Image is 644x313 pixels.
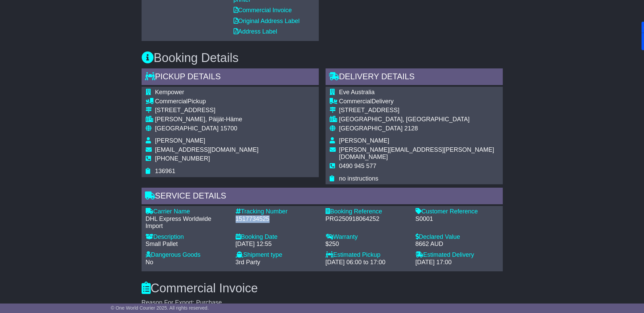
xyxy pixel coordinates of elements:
div: Declared Value [416,233,499,241]
div: Tracking Number [236,208,319,215]
div: Booking Reference [326,208,409,215]
span: 0490 945 577 [339,163,376,169]
div: Reason For Export: Purchase [142,299,503,307]
span: 2128 [404,125,418,132]
span: [PERSON_NAME] [155,137,205,144]
div: Delivery [339,98,499,105]
div: [DATE] 17:00 [416,259,499,266]
h3: Booking Details [142,51,503,65]
a: Commercial Invoice [234,7,292,14]
div: [PERSON_NAME], Päijät-Häme [155,116,259,123]
div: PRG250918064252 [326,215,409,223]
h3: Commercial Invoice [142,281,503,295]
span: [PERSON_NAME][EMAIL_ADDRESS][PERSON_NAME][DOMAIN_NAME] [339,146,494,161]
span: [GEOGRAPHIC_DATA] [155,125,219,132]
span: 3rd Party [236,259,260,266]
div: Delivery Details [326,68,503,87]
span: [PHONE_NUMBER] [155,155,210,162]
span: 136961 [155,168,176,174]
div: S0001 [416,215,499,223]
div: [DATE] 06:00 to 17:00 [326,259,409,266]
div: Carrier Name [146,208,229,215]
div: 1517734525 [236,215,319,223]
span: [GEOGRAPHIC_DATA] [339,125,403,132]
div: Customer Reference [416,208,499,215]
div: Pickup Details [142,68,319,87]
div: $250 [326,241,409,248]
div: Description [146,233,229,241]
div: Shipment type [236,251,319,259]
div: Dangerous Goods [146,251,229,259]
div: Small Pallet [146,241,229,248]
div: [STREET_ADDRESS] [155,107,259,114]
span: No [146,259,153,266]
a: Original Address Label [234,18,300,24]
span: [PERSON_NAME] [339,137,389,144]
div: [STREET_ADDRESS] [339,107,499,114]
div: Warranty [326,233,409,241]
a: Address Label [234,28,277,35]
div: [DATE] 12:55 [236,241,319,248]
span: no instructions [339,175,379,182]
span: © One World Courier 2025. All rights reserved. [111,305,209,311]
span: Eve Australia [339,89,375,96]
div: 8662 AUD [416,241,499,248]
span: Kempower [155,89,184,96]
div: Service Details [142,188,503,206]
span: Commercial [155,98,188,105]
div: Estimated Delivery [416,251,499,259]
span: Commercial [339,98,372,105]
div: Booking Date [236,233,319,241]
div: Pickup [155,98,259,105]
div: DHL Express Worldwide Import [146,215,229,230]
div: Estimated Pickup [326,251,409,259]
span: 15700 [220,125,237,132]
div: [GEOGRAPHIC_DATA], [GEOGRAPHIC_DATA] [339,116,499,123]
span: [EMAIL_ADDRESS][DOMAIN_NAME] [155,146,259,153]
